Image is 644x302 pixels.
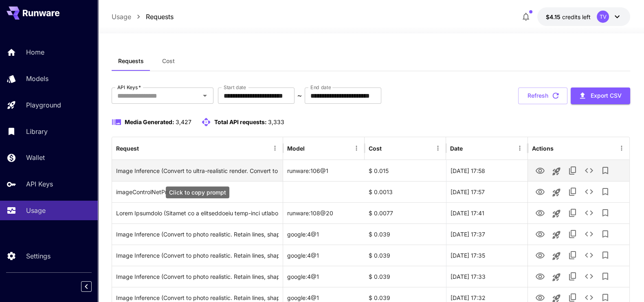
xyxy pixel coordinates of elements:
[616,142,627,154] button: Menu
[446,245,528,266] div: 27 Sep, 2025 17:35
[548,248,565,264] button: Launch in playground
[464,142,475,154] button: Sort
[571,88,630,104] button: Export CSV
[446,181,528,202] div: 27 Sep, 2025 17:57
[310,84,331,91] label: End date
[283,245,365,266] div: google:4@1
[283,202,365,223] div: runware:108@20
[565,162,581,179] button: Copy TaskUUID
[548,227,565,243] button: Launch in playground
[597,162,613,179] button: Add to library
[81,281,92,292] button: Collapse sidebar
[565,268,581,284] button: Copy TaskUUID
[116,182,279,202] div: Click to copy prompt
[548,206,565,222] button: Launch in playground
[269,142,281,154] button: Menu
[382,142,394,154] button: Sort
[532,247,548,263] button: View
[532,145,554,152] div: Actions
[26,47,44,57] p: Home
[26,127,48,136] p: Library
[162,57,175,65] span: Cost
[369,145,382,152] div: Cost
[565,226,581,242] button: Copy TaskUUID
[581,162,597,179] button: See details
[116,266,279,287] div: Click to copy prompt
[581,184,597,200] button: See details
[116,245,279,266] div: Click to copy prompt
[548,269,565,285] button: Launch in playground
[116,203,279,223] div: Click to copy prompt
[597,184,613,200] button: Add to library
[87,279,98,294] div: Collapse sidebar
[446,160,528,181] div: 27 Sep, 2025 17:58
[597,205,613,221] button: Add to library
[532,204,548,221] button: View
[365,266,446,287] div: $ 0.039
[450,145,463,152] div: Date
[581,247,597,263] button: See details
[112,12,131,22] a: Usage
[268,118,284,125] span: 3,333
[562,13,590,20] span: credits left
[199,90,211,101] button: Open
[545,13,562,20] span: $4.15
[581,226,597,242] button: See details
[597,268,613,284] button: Add to library
[283,266,365,287] div: google:4@1
[597,226,613,242] button: Add to library
[26,153,45,162] p: Wallet
[117,84,141,91] label: API Keys
[306,142,317,154] button: Sort
[140,142,151,154] button: Sort
[365,245,446,266] div: $ 0.039
[287,145,305,152] div: Model
[581,268,597,284] button: See details
[446,266,528,287] div: 27 Sep, 2025 17:33
[146,12,174,22] a: Requests
[224,84,246,91] label: Start date
[283,160,365,181] div: runware:106@1
[214,118,267,125] span: Total API requests:
[365,223,446,245] div: $ 0.039
[116,224,279,245] div: Click to copy prompt
[365,202,446,223] div: $ 0.0077
[548,184,565,201] button: Launch in playground
[365,160,446,181] div: $ 0.015
[532,162,548,179] button: View
[565,184,581,200] button: Copy TaskUUID
[26,251,51,261] p: Settings
[351,142,362,154] button: Menu
[26,100,61,110] p: Playground
[514,142,525,154] button: Menu
[532,183,548,200] button: View
[116,145,139,152] div: Request
[518,88,567,104] button: Refresh
[176,118,191,125] span: 3,427
[446,223,528,245] div: 27 Sep, 2025 17:37
[446,202,528,223] div: 27 Sep, 2025 17:41
[537,7,630,26] button: $4.14607TV
[112,12,174,22] nav: breadcrumb
[548,163,565,179] button: Launch in playground
[432,142,444,154] button: Menu
[125,118,174,125] span: Media Generated:
[166,186,229,198] div: Click to copy prompt
[297,91,302,101] p: ~
[581,205,597,221] button: See details
[545,13,590,21] div: $4.14607
[597,247,613,263] button: Add to library
[26,74,48,83] p: Models
[365,181,446,202] div: $ 0.0013
[565,247,581,263] button: Copy TaskUUID
[565,205,581,221] button: Copy TaskUUID
[118,57,144,65] span: Requests
[532,225,548,242] button: View
[532,268,548,284] button: View
[26,206,46,215] p: Usage
[597,11,609,23] div: TV
[116,160,279,181] div: Click to copy prompt
[26,179,53,189] p: API Keys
